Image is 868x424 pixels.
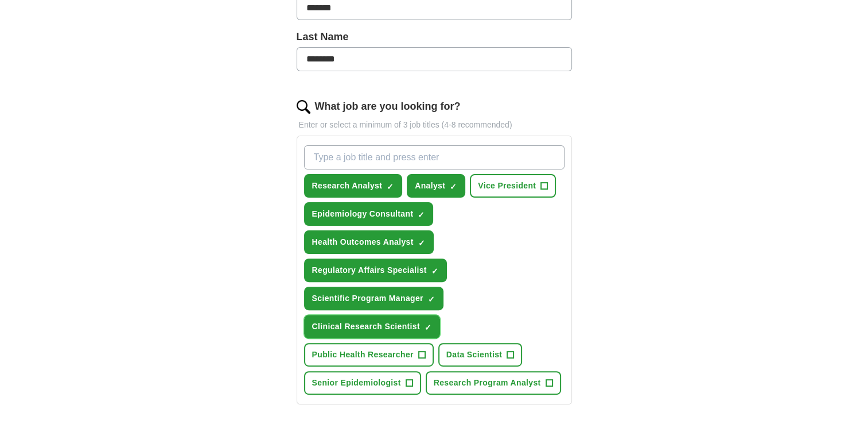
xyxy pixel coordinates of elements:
[387,182,394,191] span: ✓
[312,180,383,192] span: Research Analyst
[304,259,447,282] button: Regulatory Affairs Specialist✓
[304,371,421,395] button: Senior Epidemiologist
[478,180,536,192] span: Vice President
[304,315,440,338] button: Clinical Research Scientist✓
[407,174,465,198] button: Analyst✓
[304,174,403,198] button: Research Analyst✓
[418,238,425,248] span: ✓
[428,295,435,304] span: ✓
[470,174,556,198] button: Vice President
[426,371,561,395] button: Research Program Analyst
[304,230,434,254] button: Health Outcomes Analyst✓
[297,100,310,114] img: search.png
[438,343,523,367] button: Data Scientist
[312,321,420,333] span: Clinical Research Scientist
[312,208,414,220] span: Epidemiology Consultant
[297,119,572,131] p: Enter or select a minimum of 3 job titles (4-8 recommended)
[315,99,461,114] label: What job are you looking for?
[418,210,425,219] span: ✓
[415,180,445,192] span: Analyst
[312,349,414,361] span: Public Health Researcher
[434,377,541,389] span: Research Program Analyst
[304,202,434,226] button: Epidemiology Consultant✓
[304,145,565,169] input: Type a job title and press enter
[450,182,457,191] span: ✓
[431,267,438,276] span: ✓
[312,264,427,276] span: Regulatory Affairs Specialist
[312,292,423,304] span: Scientific Program Manager
[297,29,572,45] label: Last Name
[312,236,414,248] span: Health Outcomes Analyst
[304,343,434,367] button: Public Health Researcher
[312,377,401,389] span: Senior Epidemiologist
[304,287,443,310] button: Scientific Program Manager✓
[446,349,503,361] span: Data Scientist
[425,323,431,332] span: ✓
